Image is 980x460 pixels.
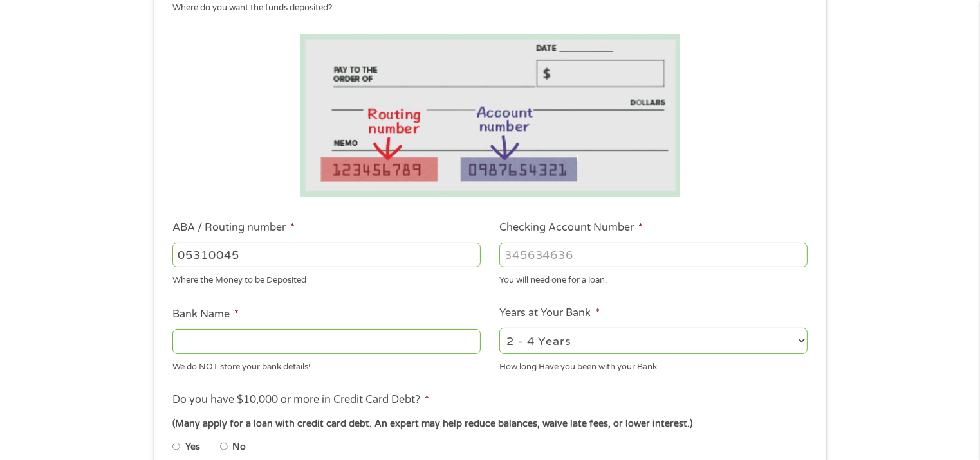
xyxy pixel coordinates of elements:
[300,34,681,197] img: Routing number location
[172,221,295,234] label: ABA / Routing number
[499,243,808,267] input: 345634636
[172,243,481,267] input: 263177916
[185,440,200,454] label: Yes
[172,308,239,321] label: Bank Name
[172,2,798,15] div: Where do you want the funds deposited?
[499,356,808,373] div: How long Have you been with your Bank
[172,393,429,407] label: Do you have $10,000 or more in Credit Card Debt?
[499,306,600,320] label: Years at Your Bank
[499,221,643,234] label: Checking Account Number
[172,270,481,287] div: Where the Money to be Deposited
[232,440,246,454] label: No
[172,417,807,431] div: (Many apply for a loan with credit card debt. An expert may help reduce balances, waive late fees...
[172,356,481,373] div: We do NOT store your bank details!
[499,270,808,287] div: You will need one for a loan.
